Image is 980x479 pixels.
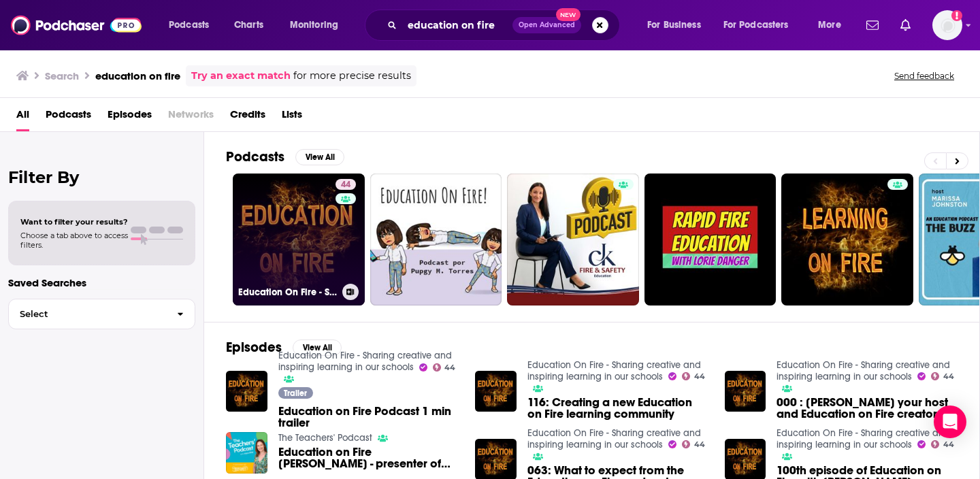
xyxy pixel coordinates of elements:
span: 44 [943,442,954,448]
a: Education On Fire - Sharing creative and inspiring learning in our schools [278,350,452,373]
button: Open AdvancedNew [512,17,581,33]
a: Episodes [108,103,152,131]
button: Show profile menu [932,10,962,40]
a: 44 [682,372,705,380]
span: 44 [694,442,705,448]
span: For Business [647,16,701,35]
a: 44 [682,440,705,448]
a: Education On Fire - Sharing creative and inspiring learning in our schools [527,359,701,382]
span: Monitoring [290,16,338,35]
a: Show notifications dropdown [861,14,884,37]
h3: Education On Fire - Sharing creative and inspiring learning in our schools [238,286,337,298]
span: 000 : [PERSON_NAME] your host and Education on Fire creator [777,397,958,420]
h2: Episodes [226,339,282,356]
span: More [818,16,841,35]
button: open menu [638,14,718,36]
a: Charts [225,14,272,36]
button: Select [8,299,195,329]
span: Charts [234,16,263,35]
span: Trailer [284,389,307,397]
span: Want to filter your results? [20,217,128,227]
a: Education on Fire Mark Taylor - presenter of Education on Fire podcast [278,446,459,469]
span: Logged in as systemsteam [932,10,962,40]
button: Send feedback [890,70,958,82]
img: Podchaser - Follow, Share and Rate Podcasts [11,12,142,38]
a: Education On Fire - Sharing creative and inspiring learning in our schools [527,427,701,450]
span: Networks [168,103,214,131]
a: 44 [931,440,954,448]
span: New [556,8,581,21]
a: Podcasts [46,103,91,131]
button: open menu [280,14,356,36]
h3: education on fire [95,69,180,82]
a: 116: Creating a new Education on Fire learning community [527,397,708,420]
button: open menu [715,14,808,36]
a: The Teachers' Podcast [278,432,372,444]
a: PodcastsView All [226,148,344,165]
img: Education on Fire Mark Taylor - presenter of Education on Fire podcast [226,432,267,474]
span: Podcasts [169,16,209,35]
span: 44 [943,374,954,380]
a: 000 : Mark Taylor your host and Education on Fire creator [777,397,958,420]
a: Try an exact match [191,68,291,84]
div: Open Intercom Messenger [934,406,966,438]
span: Open Advanced [519,22,575,29]
span: Choose a tab above to access filters. [20,231,128,250]
a: Education on Fire Podcast 1 min trailer [278,406,459,429]
h2: Filter By [8,167,195,187]
button: View All [295,149,344,165]
svg: Add a profile image [951,10,962,21]
span: 44 [444,365,455,371]
span: for more precise results [293,68,411,84]
button: View All [293,340,342,356]
a: 44 [336,179,356,190]
img: User Profile [932,10,962,40]
span: Select [9,310,166,318]
h3: Search [45,69,79,82]
a: Credits [230,103,265,131]
a: 44 [931,372,954,380]
img: 116: Creating a new Education on Fire learning community [475,371,517,412]
button: open menu [808,14,858,36]
a: Show notifications dropdown [895,14,916,37]
input: Search podcasts, credits, & more... [402,14,512,36]
div: Search podcasts, credits, & more... [378,10,633,41]
img: 000 : Mark Taylor your host and Education on Fire creator [725,371,766,412]
a: Lists [282,103,302,131]
a: 44Education On Fire - Sharing creative and inspiring learning in our schools [233,174,365,305]
img: Education on Fire Podcast 1 min trailer [226,371,267,412]
button: open menu [159,14,227,36]
a: All [16,103,29,131]
a: Education On Fire - Sharing creative and inspiring learning in our schools [777,359,950,382]
h2: Podcasts [226,148,284,165]
span: For Podcasters [723,16,789,35]
a: 44 [433,363,456,371]
span: 44 [341,178,350,192]
p: Saved Searches [8,276,195,289]
a: EpisodesView All [226,339,342,356]
span: 44 [694,374,705,380]
span: Education on Fire [PERSON_NAME] - presenter of Education on Fire podcast [278,446,459,469]
a: Education On Fire - Sharing creative and inspiring learning in our schools [777,427,950,450]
